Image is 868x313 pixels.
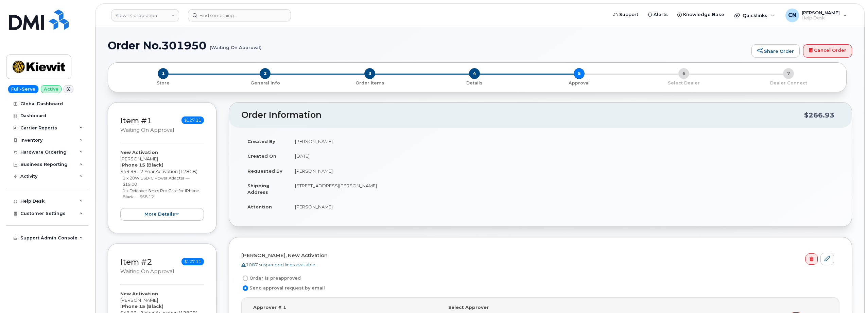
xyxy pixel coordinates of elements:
label: Send approval request by email [241,284,325,292]
span: 1 [158,68,169,79]
p: Store [116,80,210,86]
h1: Order No.301950 [108,40,748,51]
small: 1 x 20W USB-C Power Adapter — $19.00 [123,175,190,187]
span: 3 [364,68,375,79]
a: 4 Details [422,79,527,86]
div: $266.93 [804,109,834,122]
a: Item #1 [120,116,152,125]
div: 1087 suspended lines available. [241,262,834,268]
td: [DATE] [289,148,839,163]
p: General Info [215,80,315,86]
strong: Requested By [247,168,282,174]
td: [PERSON_NAME] [289,199,839,214]
strong: iPhone 15 (Black) [120,162,163,168]
strong: New Activation [120,150,158,155]
a: Item #2 [120,257,152,267]
span: $127.11 [181,258,204,265]
p: Order Items [320,80,419,86]
strong: Created By [247,139,275,144]
a: 3 Order Items [317,79,422,86]
button: more details [120,208,204,221]
small: (Waiting On Approval) [210,40,262,50]
p: Details [425,80,524,86]
strong: New Activation [120,291,158,296]
h2: Order Information [241,110,804,120]
small: 1 x Defender Series Pro Case for iPhone Black — $58.12 [123,188,199,200]
div: [PERSON_NAME] $49.99 - 2 Year Activation (128GB) [120,149,204,220]
span: $127.11 [181,116,204,124]
a: Cancel Order [803,44,852,58]
input: Order is preapproved [243,276,248,281]
strong: Attention [247,204,272,209]
input: Send approval request by email [243,285,248,291]
h4: [PERSON_NAME], New Activation [241,253,834,259]
td: [PERSON_NAME] [289,163,839,178]
a: Share Order [751,44,800,58]
a: 2 General Info [213,79,317,86]
span: 2 [260,68,271,79]
a: 1 Store [114,79,213,86]
strong: iPhone 15 (Black) [120,303,163,309]
label: Order is preapproved [241,274,301,282]
td: [STREET_ADDRESS][PERSON_NAME] [289,178,839,199]
td: [PERSON_NAME] [289,134,839,149]
label: Approver # 1 [253,304,286,311]
strong: Created On [247,153,276,159]
small: Waiting On Approval [120,268,174,275]
span: 4 [469,68,480,79]
label: Select Approver [448,304,489,311]
strong: Shipping Address [247,183,270,195]
small: Waiting On Approval [120,127,174,133]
